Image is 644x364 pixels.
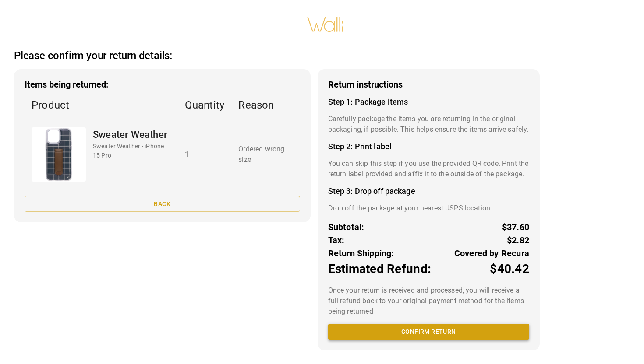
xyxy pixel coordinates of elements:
p: Carefully package the items you are returning in the original packaging, if possible. This helps ... [328,114,529,135]
p: Estimated Refund: [328,260,431,278]
h4: Step 1: Package items [328,97,529,107]
h3: Items being returned: [25,80,300,90]
p: Tax: [328,234,345,247]
p: Sweater Weather - iPhone 15 Pro [93,142,171,160]
p: Ordered wrong size [238,144,293,165]
p: Return Shipping: [328,247,394,260]
button: Confirm return [328,324,529,340]
h3: Return instructions [328,80,529,90]
p: Sweater Weather [93,127,171,142]
p: Product [32,97,171,113]
p: $37.60 [502,220,529,234]
p: 1 [185,149,225,160]
h4: Step 3: Drop off package [328,186,529,196]
p: Drop off the package at your nearest USPS location. [328,203,529,213]
p: You can skip this step if you use the provided QR code. Print the return label provided and affix... [328,158,529,179]
h4: Step 2: Print label [328,142,529,151]
h2: Please confirm your return details: [14,49,172,62]
p: $40.42 [490,260,529,278]
button: Back [25,196,300,212]
p: $2.82 [507,234,529,247]
img: walli-inc.myshopify.com [307,6,344,43]
p: Quantity [185,97,225,113]
p: Subtotal: [328,220,364,234]
p: Once your return is received and processed, you will receive a full refund back to your original ... [328,285,529,317]
p: Covered by Recura [454,247,529,260]
p: Reason [238,97,293,113]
